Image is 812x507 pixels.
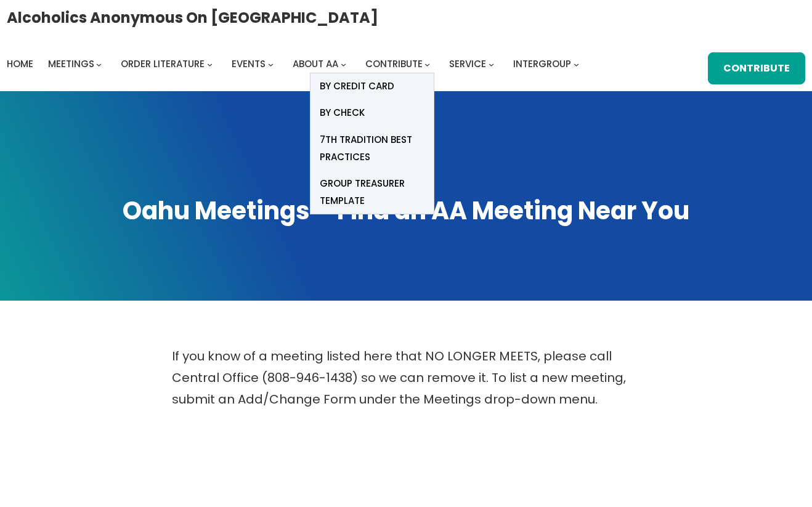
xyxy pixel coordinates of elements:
span: 7th Tradition Best Practices [320,131,424,166]
button: Intergroup submenu [574,61,579,67]
a: About AA [293,55,338,73]
span: BY CHECK [320,104,365,121]
h1: Oahu Meetings – Find an AA Meeting Near You [12,195,800,228]
a: 7th Tradition Best Practices [311,126,434,170]
span: BY Credit card [320,78,394,95]
p: If you know of a meeting listed here that NO LONGER MEETS, please call Central Office (808-946-14... [172,346,640,410]
span: Intergroup [513,57,571,70]
span: Home [7,57,33,70]
button: Events submenu [268,61,274,67]
a: Meetings [48,55,94,73]
a: Alcoholics Anonymous on [GEOGRAPHIC_DATA] [7,4,378,31]
button: Meetings submenu [96,61,102,67]
span: Service [449,57,486,70]
span: Contribute [365,57,423,70]
a: BY Credit card [311,73,434,100]
span: Meetings [48,57,94,70]
a: Intergroup [513,55,571,73]
a: Contribute [365,55,423,73]
button: Service submenu [489,61,494,67]
button: Contribute submenu [424,61,430,67]
span: Events [232,57,266,70]
a: Events [232,55,266,73]
a: Service [449,55,486,73]
span: Order Literature [121,57,205,70]
a: Home [7,55,33,73]
span: About AA [293,57,338,70]
a: Group Treasurer Template [311,170,434,214]
button: Order Literature submenu [207,61,213,67]
nav: Intergroup [7,55,583,73]
a: Contribute [708,52,806,84]
a: BY CHECK [311,100,434,126]
span: Group Treasurer Template [320,175,424,209]
button: About AA submenu [341,61,346,67]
